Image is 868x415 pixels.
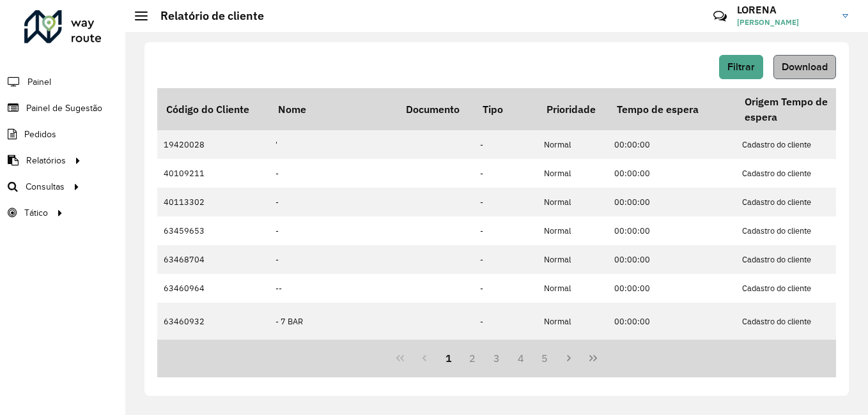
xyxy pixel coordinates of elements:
[736,274,864,303] td: Cadastro do cliente
[538,245,608,274] td: Normal
[397,88,474,130] th: Documento
[474,216,538,245] td: -
[727,61,755,72] span: Filtrar
[538,130,608,159] td: Normal
[538,188,608,216] td: Normal
[538,303,608,340] td: Normal
[509,346,533,370] button: 4
[736,188,864,216] td: Cadastro do cliente
[773,55,836,79] button: Download
[269,88,397,130] th: Nome
[269,130,397,159] td: '
[538,159,608,188] td: Normal
[148,9,264,23] h2: Relatório de cliente
[24,206,48,220] span: Tático
[24,128,56,141] span: Pedidos
[157,216,269,245] td: 63459653
[736,303,864,340] td: Cadastro do cliente
[157,303,269,340] td: 63460932
[737,17,833,28] span: [PERSON_NAME]
[538,216,608,245] td: Normal
[269,274,397,303] td: --
[474,188,538,216] td: -
[157,245,269,274] td: 63468704
[736,88,864,130] th: Origem Tempo de espera
[157,274,269,303] td: 63460964
[557,346,581,370] button: Next Page
[608,303,736,340] td: 00:00:00
[26,154,66,167] span: Relatórios
[719,55,763,79] button: Filtrar
[608,216,736,245] td: 00:00:00
[581,346,605,370] button: Last Page
[608,188,736,216] td: 00:00:00
[157,130,269,159] td: 19420028
[608,130,736,159] td: 00:00:00
[437,346,461,370] button: 1
[474,245,538,274] td: -
[269,159,397,188] td: -
[706,3,734,30] a: Contato Rápido
[460,346,484,370] button: 2
[474,159,538,188] td: -
[269,245,397,274] td: -
[561,4,694,38] div: Críticas? Dúvidas? Elogios? Sugestões? Entre em contato conosco!
[269,188,397,216] td: -
[474,303,538,340] td: -
[157,159,269,188] td: 40109211
[474,130,538,159] td: -
[737,4,833,16] h3: LORENA
[26,180,65,193] span: Consultas
[533,346,557,370] button: 5
[269,216,397,245] td: -
[474,88,538,130] th: Tipo
[608,245,736,274] td: 00:00:00
[736,216,864,245] td: Cadastro do cliente
[608,88,736,130] th: Tempo de espera
[538,274,608,303] td: Normal
[736,245,864,274] td: Cadastro do cliente
[474,274,538,303] td: -
[26,102,102,115] span: Painel de Sugestão
[538,88,608,130] th: Prioridade
[608,159,736,188] td: 00:00:00
[736,130,864,159] td: Cadastro do cliente
[608,274,736,303] td: 00:00:00
[484,346,509,370] button: 3
[782,61,828,72] span: Download
[27,75,51,89] span: Painel
[269,303,397,340] td: - 7 BAR
[157,88,269,130] th: Código do Cliente
[736,159,864,188] td: Cadastro do cliente
[157,188,269,216] td: 40113302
